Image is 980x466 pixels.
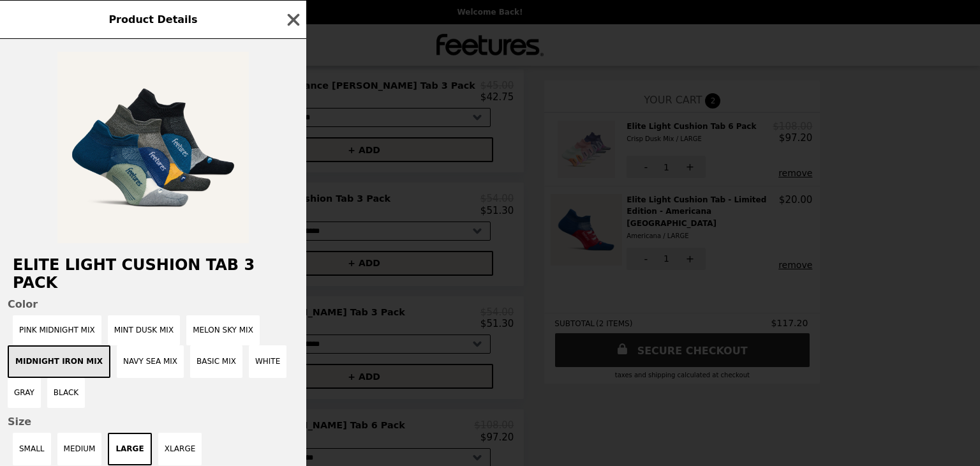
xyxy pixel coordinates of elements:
button: White [249,345,286,378]
button: Midnight Iron Mix [8,345,110,378]
button: Black [47,378,85,408]
span: Color [8,298,299,310]
button: Pink Midnight Mix [13,315,101,345]
span: Product Details [108,13,197,26]
button: LARGE [108,433,151,465]
button: XLARGE [158,433,202,465]
button: SMALL [13,433,51,465]
button: Navy Sea Mix [117,345,184,378]
button: Basic Mix [190,345,242,378]
img: Midnight Iron Mix / LARGE [57,52,249,243]
button: MEDIUM [57,433,102,465]
button: Gray [8,378,41,408]
button: Melon Sky Mix [186,315,260,345]
span: Size [8,416,299,428]
button: Mint Dusk Mix [108,315,180,345]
